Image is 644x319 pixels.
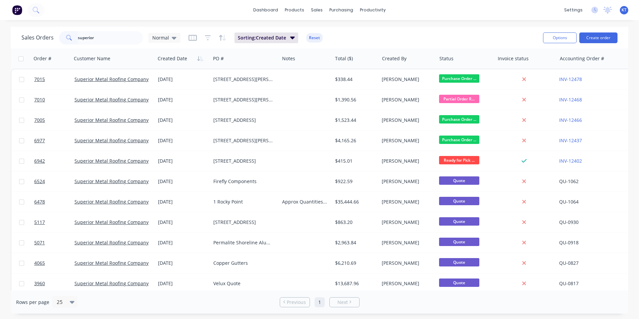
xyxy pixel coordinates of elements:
[74,55,110,62] div: Customer Name
[74,178,165,184] a: Superior Metal Roofing Company Pty Ltd
[34,273,74,294] a: 3960
[330,299,359,306] a: Next page
[74,239,165,246] a: Superior Metal Roofing Company Pty Ltd
[382,239,431,246] div: [PERSON_NAME]
[439,176,479,185] span: Quote
[78,31,143,45] input: Search...
[152,34,169,41] span: Normal
[282,55,295,62] div: Notes
[234,32,298,43] button: Sorting:Created Date
[158,260,208,266] div: [DATE]
[622,7,627,13] span: KT
[158,219,208,226] div: [DATE]
[34,239,45,246] span: 5071
[280,299,310,306] a: Previous page
[277,297,362,307] ul: Pagination
[74,137,165,144] a: Superior Metal Roofing Company Pty Ltd
[439,95,479,103] span: Partial Order R...
[382,76,431,83] div: [PERSON_NAME]
[158,96,208,103] div: [DATE]
[213,158,274,164] div: [STREET_ADDRESS]
[213,239,274,246] div: Permalite Shoreline Aluminium
[335,198,374,205] div: $35,444.66
[308,5,326,15] div: sales
[250,5,281,15] a: dashboard
[213,219,274,226] div: [STREET_ADDRESS]
[34,137,45,144] span: 6977
[559,158,582,164] a: INV-12402
[238,34,286,41] span: Sorting: Created Date
[382,260,431,266] div: [PERSON_NAME]
[357,5,389,15] div: productivity
[34,253,74,273] a: 4065
[34,55,51,62] div: Order #
[287,299,306,306] span: Previous
[34,90,74,110] a: 7010
[213,198,274,205] div: 1 Rocky Point
[34,158,45,164] span: 6942
[439,74,479,83] span: Purchase Order ...
[439,217,479,226] span: Quote
[559,137,582,144] a: INV-12437
[74,158,165,164] a: Superior Metal Roofing Company Pty Ltd
[74,260,165,266] a: Superior Metal Roofing Company Pty Ltd
[213,76,274,83] div: [STREET_ADDRESS][PERSON_NAME]
[158,280,208,287] div: [DATE]
[335,76,374,83] div: $338.44
[315,297,325,307] a: Page 1 is your current page
[158,158,208,164] div: [DATE]
[382,219,431,226] div: [PERSON_NAME]
[382,137,431,144] div: [PERSON_NAME]
[158,55,187,62] div: Created Date
[337,299,348,306] span: Next
[34,151,74,171] a: 6942
[439,258,479,266] span: Quote
[158,239,208,246] div: [DATE]
[559,239,579,246] a: QU-0918
[34,260,45,266] span: 4065
[74,219,165,225] a: Superior Metal Roofing Company Pty Ltd
[34,131,74,151] a: 6977
[158,137,208,144] div: [DATE]
[213,96,274,103] div: [STREET_ADDRESS][PERSON_NAME]
[559,117,582,123] a: INV-12466
[34,117,45,124] span: 7005
[34,69,74,89] a: 7015
[559,198,579,205] a: QU-1064
[335,55,353,62] div: Total ($)
[34,219,45,226] span: 5117
[281,5,308,15] div: products
[560,55,604,62] div: Accounting Order #
[439,278,479,287] span: Quote
[559,96,582,103] a: INV-12468
[439,115,479,124] span: Purchase Order ...
[12,5,22,15] img: Factory
[335,178,374,185] div: $922.59
[382,158,431,164] div: [PERSON_NAME]
[579,32,618,43] button: Create order
[559,76,582,82] a: INV-12478
[158,117,208,124] div: [DATE]
[74,198,165,205] a: Superior Metal Roofing Company Pty Ltd
[213,280,274,287] div: Velux Quote
[282,198,327,205] div: Approx Quantities ONLY- TBC from customer upon ordering
[213,260,274,266] div: Copper Gutters
[559,260,579,266] a: QU-0827
[213,137,274,144] div: [STREET_ADDRESS][PERSON_NAME]
[382,117,431,124] div: [PERSON_NAME]
[34,212,74,232] a: 5117
[382,198,431,205] div: [PERSON_NAME]
[439,197,479,205] span: Quote
[439,136,479,144] span: Purchase Order ...
[335,117,374,124] div: $1,523.44
[543,32,577,43] button: Options
[382,178,431,185] div: [PERSON_NAME]
[74,76,165,82] a: Superior Metal Roofing Company Pty Ltd
[21,34,54,41] h1: Sales Orders
[74,280,165,287] a: Superior Metal Roofing Company Pty Ltd
[213,117,274,124] div: [STREET_ADDRESS]
[335,219,374,226] div: $863.20
[34,192,74,212] a: 6478
[16,299,49,306] span: Rows per page
[158,178,208,185] div: [DATE]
